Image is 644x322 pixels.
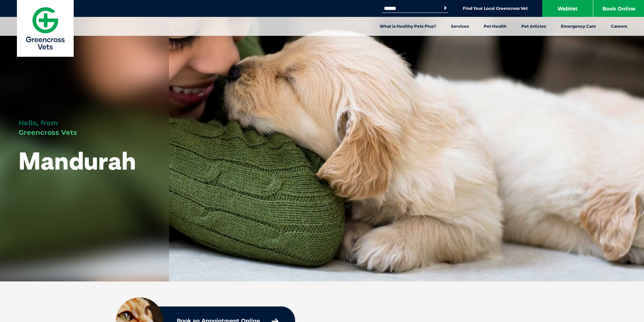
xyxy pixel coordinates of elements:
[19,119,58,127] span: Hello, from
[476,17,514,36] a: Pet Health
[514,17,553,36] a: Pet Articles
[463,6,528,11] a: Find Your Local Greencross Vet
[19,147,136,174] h1: Mandurah
[553,17,603,36] a: Emergency Care
[442,5,449,11] button: Search
[372,17,444,36] a: What is Healthy Pets Plus?
[603,17,635,36] a: Careers
[444,17,476,36] a: Services
[19,128,77,137] span: Greencross Vets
